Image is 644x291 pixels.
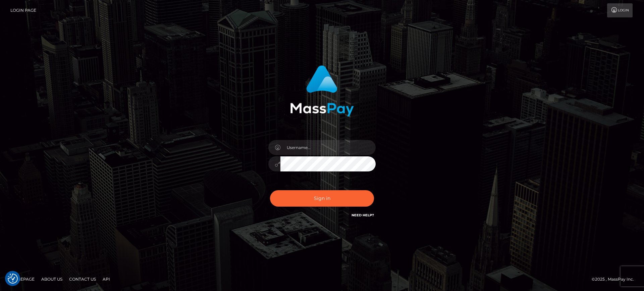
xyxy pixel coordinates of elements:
input: Username... [280,140,376,155]
button: Consent Preferences [8,274,18,284]
div: © 2025 , MassPay Inc. [592,276,639,283]
a: Login Page [10,3,36,17]
a: About Us [39,274,65,284]
a: Need Help? [352,213,374,217]
button: Sign in [270,190,374,207]
img: MassPay Login [290,65,354,117]
a: Homepage [7,274,37,284]
a: Login [607,3,633,17]
a: Contact Us [66,274,99,284]
a: API [100,274,113,284]
img: Revisit consent button [8,274,18,284]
